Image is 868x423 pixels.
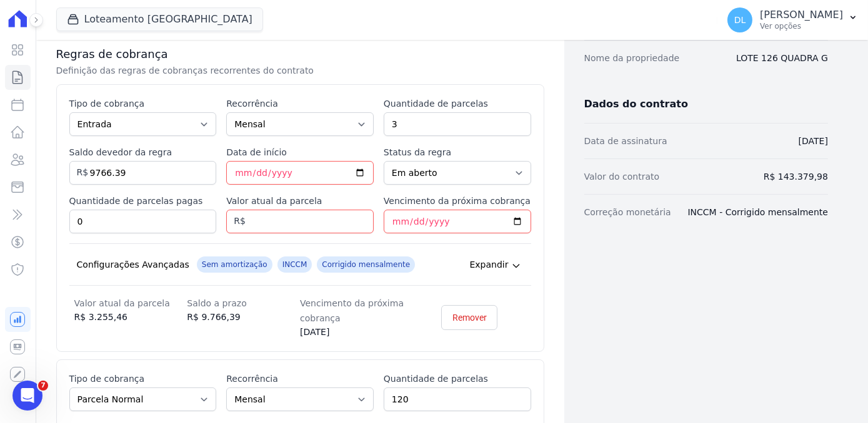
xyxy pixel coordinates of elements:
label: Data de início [226,146,374,158]
h3: Dados do contrato [584,95,828,113]
label: Status da regra [384,146,531,158]
span: DL [734,16,746,24]
span: Corrigido mensalmente [317,256,415,273]
dt: Correção monetária [584,205,671,220]
dd: [DATE] [300,326,413,339]
label: Quantidade de parcelas [384,372,531,385]
h3: Regras de cobrança [56,47,544,62]
span: Remover [452,311,487,324]
dt: Valor do contrato [584,169,660,184]
p: [PERSON_NAME] [760,9,843,21]
iframe: Intercom live chat [12,381,42,411]
button: DL [PERSON_NAME] Ver opções [717,2,868,37]
dt: Data de assinatura [584,134,667,148]
dt: Vencimento da próxima cobrança [300,296,413,326]
span: R$ [226,207,246,228]
p: Definição das regras de cobranças recorrentes do contrato [56,64,476,77]
label: Tipo de cobrança [69,372,217,385]
label: Tipo de cobrança [69,97,217,110]
label: Quantidade de parcelas [384,97,531,110]
button: Loteamento [GEOGRAPHIC_DATA] [56,7,263,31]
span: Sem amortização [197,256,272,273]
dd: LOTE 126 QUADRA G [736,51,828,66]
dd: INCCM - Corrigido mensalmente [688,205,828,220]
dt: Nome da propriedade [584,51,680,66]
p: Ver opções [760,21,843,31]
dt: Saldo a prazo [187,296,300,311]
dd: [DATE] [799,134,828,148]
label: Valor atual da parcela [226,195,374,207]
label: Recorrência [226,372,374,385]
span: Expandir [470,258,509,271]
span: 7 [38,381,48,391]
dt: Valor atual da parcela [74,296,187,311]
label: Saldo devedor da regra [69,146,217,158]
label: Recorrência [226,97,374,110]
div: Configurações Avançadas [77,258,189,271]
dd: R$ 9.766,39 [187,311,300,324]
a: Remover [441,305,497,330]
dd: R$ 143.379,98 [764,169,828,184]
span: R$ [69,158,89,179]
dd: R$ 3.255,46 [74,311,187,324]
span: INCCM [277,256,312,273]
label: Vencimento da próxima cobrança [384,195,531,207]
label: Quantidade de parcelas pagas [69,195,217,207]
